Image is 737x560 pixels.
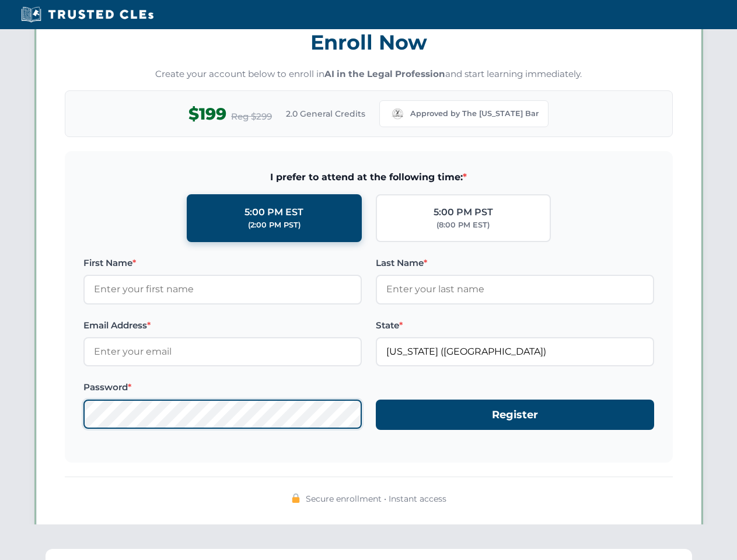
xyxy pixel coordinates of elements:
input: Missouri (MO) [376,337,654,366]
div: (8:00 PM EST) [436,219,490,231]
div: 5:00 PM PST [434,205,493,220]
span: 2.0 General Credits [286,107,365,120]
span: I prefer to attend at the following time: [83,170,654,185]
p: Create your account below to enroll in and start learning immediately. [65,68,673,81]
button: Register [376,400,654,430]
label: First Name [83,256,362,270]
span: Approved by The [US_STATE] Bar [410,108,539,120]
h3: Enroll Now [65,24,673,61]
div: 5:00 PM EST [244,205,303,220]
label: Password [83,380,362,394]
input: Enter your last name [376,275,654,304]
span: Reg $299 [231,110,272,124]
label: Last Name [376,256,654,270]
input: Enter your email [83,337,362,366]
img: 🔒 [291,494,301,503]
strong: AI in the Legal Profession [324,68,445,79]
img: Trusted CLEs [18,6,157,23]
img: Missouri Bar [389,106,406,122]
span: Secure enrollment • Instant access [306,492,446,505]
label: State [376,318,654,332]
label: Email Address [83,318,362,332]
span: $199 [188,101,226,127]
input: Enter your first name [83,275,362,304]
div: (2:00 PM PST) [248,219,301,231]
